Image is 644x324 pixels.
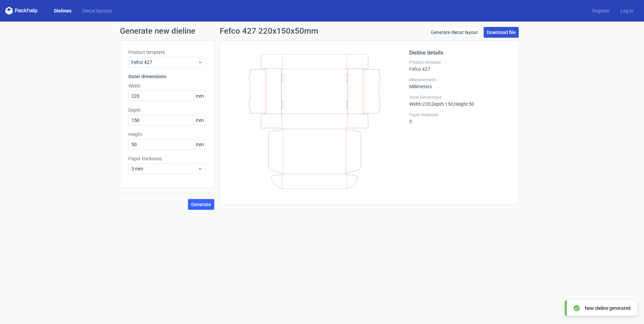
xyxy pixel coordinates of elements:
span: , Height : 50 [453,101,474,107]
button: Generate [188,199,214,210]
a: Generate diecut layout [428,27,481,38]
span: Fefco 427 [131,59,198,66]
span: 3 mm [131,165,198,172]
label: Depth [128,107,206,114]
label: Product template [409,60,510,65]
span: Width : 220 [409,101,430,107]
div: New dieline generated [585,305,631,312]
h2: Dieline details [409,49,510,57]
span: , Depth : 150 [430,101,453,107]
label: Paper thickness [128,155,206,162]
label: Paper thickness [409,112,510,118]
span: mm [194,91,205,101]
h1: Fefco 427 220x150x50mm [220,27,318,35]
span: mm [194,115,205,125]
label: Width [128,83,206,89]
div: 3 [409,112,510,124]
a: Download file [484,27,519,38]
div: Millimeters [409,77,510,89]
label: Height [128,131,206,138]
span: Generate [191,202,211,207]
a: Diecut layouts [77,7,117,14]
h3: Outer dimensions [128,73,206,80]
label: Product template [128,49,206,56]
a: Log in [615,7,639,14]
label: Measurements [409,77,510,83]
a: Register [587,7,615,14]
span: mm [194,139,205,150]
a: Dielines [49,7,77,14]
label: Outer Dimensions [409,95,510,100]
h1: Generate new dieline [120,27,524,35]
div: Fefco 427 [409,60,510,72]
